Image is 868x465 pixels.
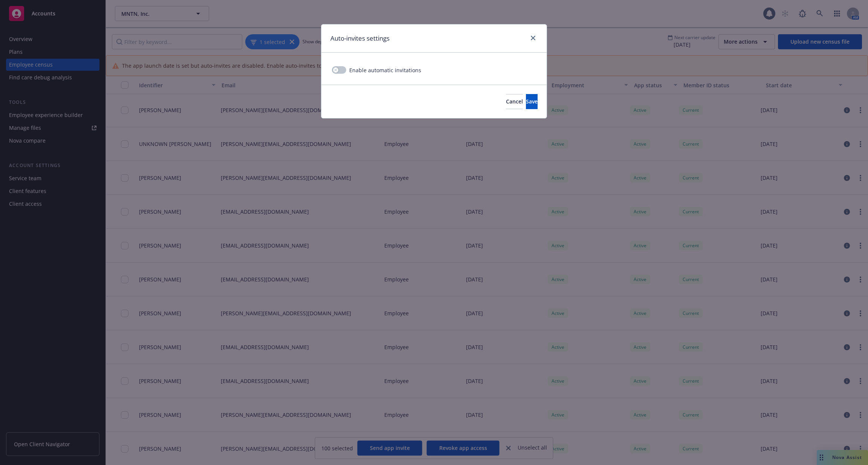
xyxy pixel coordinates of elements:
span: Save [526,98,538,105]
button: Save [526,94,538,109]
a: close [529,33,538,43]
span: Cancel [506,98,523,105]
h1: Auto-invites settings [330,33,390,43]
span: Enable automatic invitations [349,66,421,74]
button: Cancel [506,94,523,109]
